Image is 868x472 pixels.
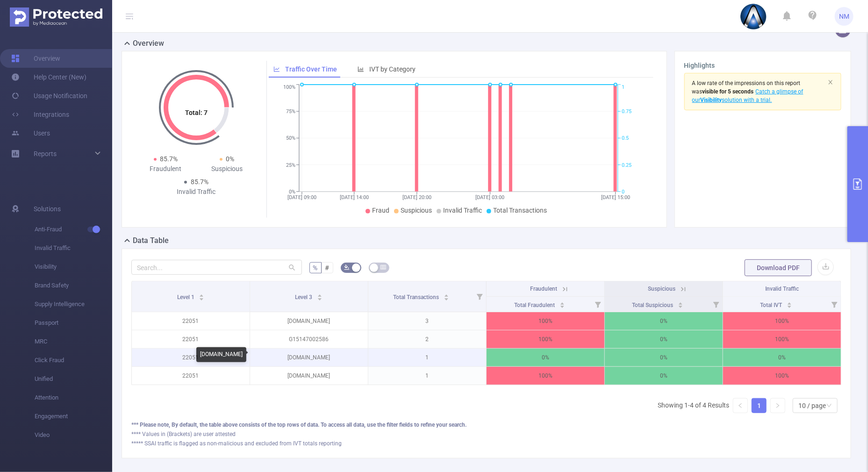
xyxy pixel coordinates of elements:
[317,293,323,299] div: Sort
[703,88,754,95] b: visible for 5 seconds
[770,398,785,413] li: Next Page
[131,430,841,438] div: **** Values in (Brackets) are user attested
[35,295,112,314] span: Supply Intelligence
[250,330,368,348] p: G15147002586
[444,297,449,300] i: icon: caret-down
[658,398,729,413] li: Showing 1-4 of 4 Results
[10,7,102,27] img: Protected Media
[605,312,723,330] p: 0%
[622,85,624,91] tspan: 1
[34,144,57,163] a: Reports
[35,351,112,370] span: Click Fraud
[286,162,295,168] tspan: 25%
[358,66,364,72] i: icon: bar-chart
[765,286,799,292] span: Invalid Traffic
[35,332,112,351] span: MRC
[34,200,61,218] span: Solutions
[35,370,112,388] span: Unified
[191,178,208,186] span: 85.7%
[344,265,350,270] i: icon: bg-colors
[601,194,630,200] tspan: [DATE] 15:00
[35,276,112,295] span: Brand Safety
[787,304,792,307] i: icon: caret-down
[273,66,280,72] i: icon: line-chart
[487,330,604,348] p: 100%
[289,189,295,195] tspan: 0%
[622,189,624,195] tspan: 0
[605,349,723,366] p: 0%
[828,77,833,87] button: icon: close
[487,367,604,385] p: 100%
[35,239,112,257] span: Invalid Traffic
[723,367,841,385] p: 100%
[11,124,50,143] a: Users
[11,86,87,105] a: Usage Notification
[787,301,792,304] i: icon: caret-up
[560,304,565,307] i: icon: caret-down
[368,312,486,330] p: 3
[131,421,841,429] div: *** Please note, By default, the table above consists of the top rows of data. To access all data...
[283,85,295,91] tspan: 100%
[368,349,486,366] p: 1
[250,349,368,366] p: [DOMAIN_NAME]
[798,399,826,413] div: 10 / page
[752,399,766,413] a: 1
[678,301,683,304] i: icon: caret-up
[826,403,832,409] i: icon: down
[250,312,368,330] p: [DOMAIN_NAME]
[226,155,235,163] span: 0%
[648,286,675,292] span: Suspicious
[132,349,250,366] p: 22051
[493,207,547,214] span: Total Transactions
[752,398,767,413] li: 1
[591,297,604,312] i: Filter menu
[738,403,743,408] i: icon: left
[710,297,723,312] i: Filter menu
[605,330,723,348] p: 0%
[380,265,386,270] i: icon: table
[11,49,60,68] a: Overview
[622,136,629,142] tspan: 0.5
[133,38,164,49] h2: Overview
[828,79,833,85] i: icon: close
[35,426,112,444] span: Video
[372,207,389,214] span: Fraud
[35,314,112,332] span: Passport
[35,257,112,276] span: Visibility
[132,312,250,330] p: 22051
[622,162,631,168] tspan: 0.25
[325,264,330,272] span: #
[35,388,112,407] span: Attention
[285,65,337,73] span: Traffic Over Time
[444,293,449,296] i: icon: caret-up
[678,304,683,307] i: icon: caret-down
[839,7,849,26] span: NM
[760,302,783,308] span: Total IVT
[828,297,841,312] i: Filter menu
[313,264,318,272] span: %
[530,286,557,292] span: Fraudulent
[368,367,486,385] p: 1
[160,155,178,163] span: 85.7%
[177,294,196,300] span: Level 1
[340,194,369,200] tspan: [DATE] 14:00
[250,367,368,385] p: [DOMAIN_NAME]
[166,187,227,197] div: Invalid Traffic
[723,349,841,366] p: 0%
[132,367,250,385] p: 22051
[622,108,631,114] tspan: 0.75
[787,301,792,307] div: Sort
[402,194,431,200] tspan: [DATE] 20:00
[35,407,112,426] span: Engagement
[632,302,675,308] span: Total Suspicious
[678,301,683,307] div: Sort
[132,330,250,348] p: 22051
[723,312,841,330] p: 100%
[131,439,841,448] div: ***** SSAI traffic is flagged as non-malicious and excluded from IVT totals reporting
[692,80,801,86] span: A low rate of the impressions on this report
[394,294,441,300] span: Total Transactions
[368,330,486,348] p: 2
[287,194,316,200] tspan: [DATE] 09:00
[131,260,302,275] input: Search...
[476,194,505,200] tspan: [DATE] 03:00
